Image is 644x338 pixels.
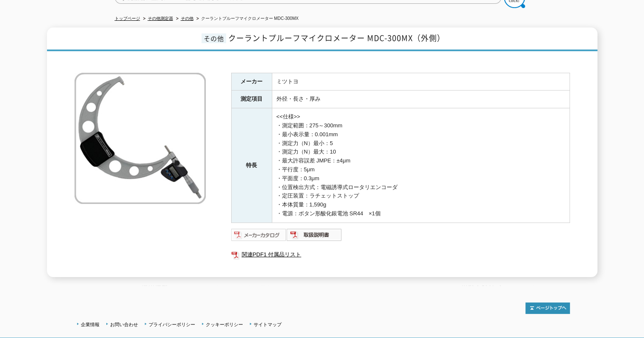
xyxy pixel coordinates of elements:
[202,33,226,43] span: その他
[272,108,569,223] td: <<仕様>> ・測定範囲：275～300mm ・最小表示量：0.001mm ・測定力（N）最小：5 ・測定力（N）最大：10 ・最大許容誤差 JMPE：±4μm ・平行度：5μm ・平面度：0....
[231,108,272,223] th: 特長
[181,16,193,21] a: その他
[81,322,100,327] a: 企業情報
[231,73,272,91] th: メーカー
[231,249,570,260] a: 関連PDF1 付属品リスト
[75,73,206,204] img: クーラントプルーフマイクロメーター MDC-300MX
[195,14,299,23] li: クーラントプルーフマイクロメーター MDC-300MX
[110,322,138,327] a: お問い合わせ
[149,322,195,327] a: プライバシーポリシー
[228,32,445,44] span: クーラントプルーフマイクロメーター MDC-300MX（外側）
[148,16,173,21] a: その他測定器
[287,228,342,242] img: 取扱説明書
[206,322,243,327] a: クッキーポリシー
[254,322,282,327] a: サイトマップ
[231,228,287,242] img: メーカーカタログ
[272,91,569,108] td: 外径・長さ・厚み
[115,16,140,21] a: トップページ
[287,234,342,240] a: 取扱説明書
[231,234,287,240] a: メーカーカタログ
[272,73,569,91] td: ミツトヨ
[525,302,570,314] img: トップページへ
[231,91,272,108] th: 測定項目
